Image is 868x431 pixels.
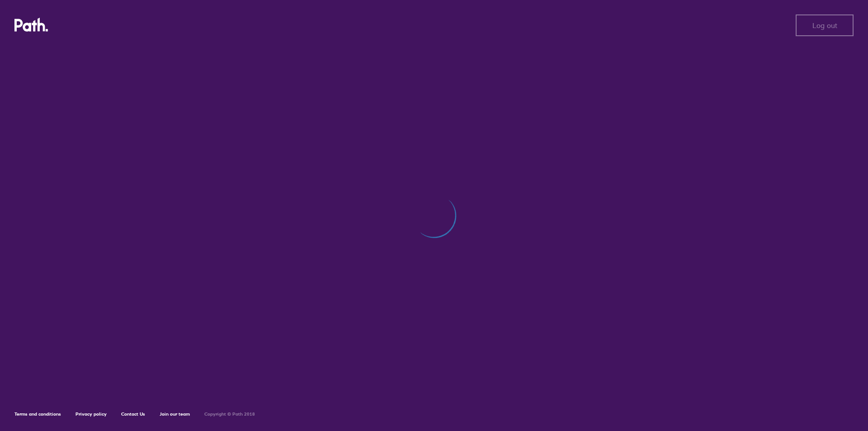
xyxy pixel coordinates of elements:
[160,411,190,417] a: Join our team
[796,14,854,36] button: Log out
[121,411,145,417] a: Contact Us
[204,412,255,417] h6: Copyright © Path 2018
[812,21,837,29] span: Log out
[14,411,61,417] a: Terms and conditions
[75,411,107,417] a: Privacy policy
